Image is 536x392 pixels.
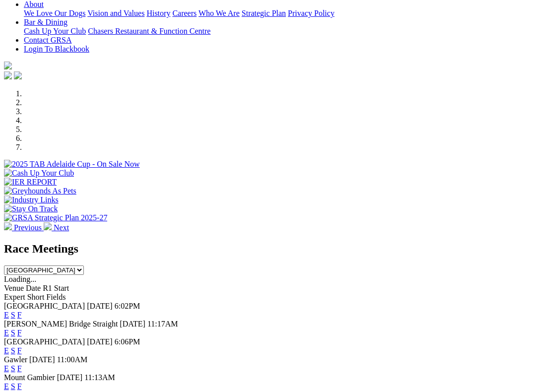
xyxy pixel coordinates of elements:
[4,364,9,373] a: E
[147,320,178,328] span: 11:17AM
[11,364,15,373] a: S
[242,9,286,17] a: Strategic Plan
[199,9,240,17] a: Who We Are
[57,355,88,364] span: 11:00AM
[4,187,76,196] img: Greyhounds As Pets
[87,337,113,346] span: [DATE]
[87,9,144,17] a: Vision and Values
[24,9,85,17] a: We Love Our Dogs
[4,242,532,256] h2: Race Meetings
[4,284,24,292] span: Venue
[46,293,66,301] span: Fields
[11,346,15,355] a: S
[43,284,69,292] span: R1 Start
[115,337,140,346] span: 6:06PM
[146,9,170,17] a: History
[44,222,52,230] img: chevron-right-pager-white.svg
[4,302,85,310] span: [GEOGRAPHIC_DATA]
[4,169,74,178] img: Cash Up Your Club
[14,223,42,232] span: Previous
[4,337,85,346] span: [GEOGRAPHIC_DATA]
[44,223,69,232] a: Next
[4,320,118,328] span: [PERSON_NAME] Bridge Straight
[27,293,45,301] span: Short
[288,9,335,17] a: Privacy Policy
[4,178,57,187] img: IER REPORT
[17,382,22,391] a: F
[4,311,9,319] a: E
[17,364,22,373] a: F
[172,9,197,17] a: Careers
[54,223,69,232] span: Next
[4,223,44,232] a: Previous
[24,27,532,36] div: Bar & Dining
[87,302,113,310] span: [DATE]
[24,45,89,53] a: Login To Blackbook
[4,355,27,364] span: Gawler
[11,311,15,319] a: S
[11,328,15,337] a: S
[4,71,12,79] img: facebook.svg
[4,293,25,301] span: Expert
[115,302,140,310] span: 6:02PM
[26,284,41,292] span: Date
[88,27,210,35] a: Chasers Restaurant & Function Centre
[11,382,15,391] a: S
[24,9,532,18] div: About
[17,328,22,337] a: F
[24,27,86,35] a: Cash Up Your Club
[57,373,83,382] span: [DATE]
[120,320,145,328] span: [DATE]
[4,382,9,391] a: E
[24,18,67,26] a: Bar & Dining
[4,275,36,283] span: Loading...
[29,355,55,364] span: [DATE]
[4,373,55,382] span: Mount Gambier
[4,213,107,222] img: GRSA Strategic Plan 2025-27
[4,160,140,169] img: 2025 TAB Adelaide Cup - On Sale Now
[4,222,12,230] img: chevron-left-pager-white.svg
[24,36,71,44] a: Contact GRSA
[4,62,12,69] img: logo-grsa-white.png
[17,311,22,319] a: F
[84,373,115,382] span: 11:13AM
[4,328,9,337] a: E
[14,71,22,79] img: twitter.svg
[4,346,9,355] a: E
[4,196,59,204] img: Industry Links
[17,346,22,355] a: F
[4,204,58,213] img: Stay On Track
